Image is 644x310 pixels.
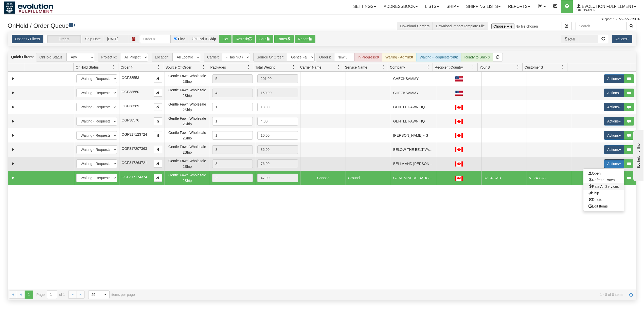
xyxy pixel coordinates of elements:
a: Expand [10,76,16,82]
a: Expand [10,175,16,181]
div: Gentle Fawn Wholesale 2Ship [167,87,208,99]
a: Source Of Order filter column settings [199,63,208,71]
a: Open [583,170,624,177]
label: Find & Ship [196,37,216,41]
strong: 0 [411,55,413,59]
td: GENTLE FAWN HQ [391,100,436,114]
a: Your $ filter column settings [514,63,522,71]
td: BELLA AND [PERSON_NAME] [391,157,436,171]
div: 150.00 [257,89,298,97]
div: live help - online [4,4,47,8]
a: Download Carriers [400,24,430,28]
div: Gentle Fawn Wholesale 2Ship [167,73,208,85]
div: 3 [212,145,253,154]
span: Carrier Name [300,65,321,70]
div: 201.00 [257,74,298,83]
span: Refresh Rates [588,178,615,182]
a: Expand [10,118,16,125]
span: Rate All Services [588,184,619,189]
h3: OnHold / Order Queue [8,22,318,29]
a: Reports [504,0,534,13]
button: Copy to clipboard [154,174,162,182]
div: Waiting - Requester: [416,53,461,61]
span: Your $ [480,65,490,70]
button: Actions [604,159,624,168]
span: select [101,291,109,299]
span: Page sizes drop down [88,290,110,299]
div: Canpar [303,175,344,181]
td: Ground [346,171,391,185]
button: Actions [604,117,624,126]
button: Actions [604,131,624,140]
button: Actions [604,103,624,111]
span: OGF38569 [122,104,139,108]
a: Settings [349,0,380,13]
span: Delete [588,198,602,202]
span: OnHold Status [76,65,99,70]
span: Open [588,171,601,175]
span: OnHold Status: [36,53,66,61]
span: Project Id: [98,53,120,61]
strong: 402 [452,55,458,59]
a: Shipping lists [462,0,504,13]
a: Evolution Fulfillment 1488 / CA User [573,0,640,13]
span: 1 - 8 of 8 items [142,293,623,297]
span: OGF38576 [122,118,139,122]
span: 25 [92,292,98,297]
span: Service Name [345,65,367,70]
span: Total [561,35,578,43]
span: OGF38553 [122,76,139,80]
div: 47.00 [257,174,298,182]
td: 51.74 CAD [527,171,572,185]
button: Go! [219,35,231,43]
img: CA [455,161,463,167]
img: US [455,76,463,81]
div: 3 [212,159,253,168]
td: CHECKSAMMY [391,86,436,100]
a: Refresh [627,291,635,299]
img: US [455,91,463,96]
img: CA [455,105,463,110]
img: CA [455,133,463,138]
a: Options / Filters [12,35,43,43]
img: CA [455,147,463,152]
td: 32.34 CAD [481,171,527,185]
button: Search [626,22,636,30]
span: Source Of Order [165,65,191,70]
span: Order # [120,65,132,70]
a: Ship [443,0,462,13]
button: Copy to clipboard [154,75,162,82]
a: Service Name filter column settings [379,63,388,71]
a: Recipient Country filter column settings [469,63,477,71]
button: Actions [604,89,624,97]
input: Import [488,22,562,30]
button: Copy to clipboard [154,132,162,139]
a: Carrier Name filter column settings [334,63,343,71]
div: Gentle Fawn Wholesale 2Ship [167,130,208,141]
div: In Progress: [354,53,382,61]
span: Page 1 [25,291,33,299]
a: Order # filter column settings [154,63,163,71]
iframe: chat widget [632,129,643,181]
input: Order # [140,35,170,43]
div: Gentle Fawn Wholesale 2Ship [167,101,208,113]
div: 4 [212,89,253,97]
strong: 0 [488,55,490,59]
span: OGF317264721 [122,161,147,165]
span: Carrier: [204,53,222,61]
a: OnHold Status filter column settings [110,63,118,71]
div: 2 [212,174,253,182]
button: Ship [256,35,273,43]
button: Actions [604,74,624,83]
strong: 0 [377,55,379,59]
img: CA [455,176,463,181]
span: Total Weight [255,65,275,70]
button: Actions [604,145,624,154]
span: Packages [210,65,226,70]
button: Copy to clipboard [154,160,162,168]
div: Support: 1 - 855 - 55 - 2SHIP [4,17,640,22]
button: Copy to clipboard [154,146,162,153]
div: Gentle Fawn Wholesale 2Ship [167,172,208,184]
button: Copy to clipboard [154,89,162,97]
a: Customer $ filter column settings [559,63,567,71]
